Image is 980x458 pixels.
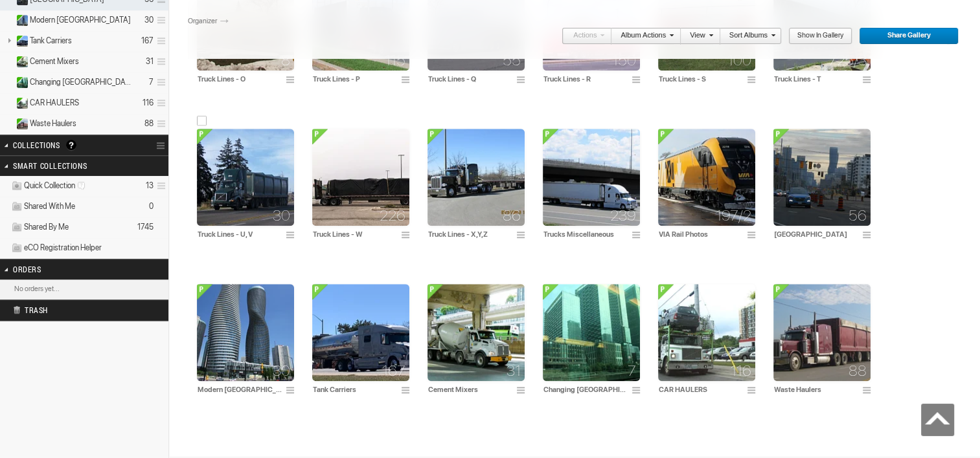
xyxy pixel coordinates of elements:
[30,36,72,46] span: Tank Carriers
[773,73,859,85] input: Truck Lines - T
[731,365,751,376] span: 116
[197,284,294,381] img: IMG_0284.webp
[11,36,28,47] ins: Public Album
[788,28,843,45] span: Show in Gallery
[543,284,640,381] img: THE_WELL.webp
[312,129,409,226] img: winnipeg_volvo.webp
[773,228,859,240] input: Hurontario Street
[658,384,744,395] input: CAR HAULERS
[13,300,133,320] h2: Trash
[543,73,628,85] input: Truck Lines - R
[24,243,102,253] span: eCO Registration Helper
[788,28,852,45] a: Show in Gallery
[1,98,14,107] a: Expand
[11,56,28,67] ins: Public Album
[273,210,290,221] span: 30
[427,73,513,85] input: Truck Lines - Q
[543,129,640,226] img: IMG_0377_%282%29.webp
[658,228,744,240] input: VIA Rail Photos
[312,384,398,395] input: Tank Carriers
[281,55,290,65] span: 8
[503,55,521,65] span: 55
[13,156,122,175] h2: Smart Collections
[610,210,636,221] span: 239
[24,222,69,232] span: Shared By Me
[13,135,122,155] h2: Collections
[773,284,871,381] img: pete_379_trash_hauler.webp
[611,28,674,45] a: Album Actions
[11,222,23,233] img: ico_album_coll.png
[30,98,79,108] span: CAR HAULERS
[312,284,409,381] img: F540B63B-0674-42F2-A6D4-51DF2A32BDCB.webp
[773,129,871,226] img: Hurontario_looking_north_05-17-24.webp
[628,365,636,376] span: 7
[658,284,755,381] img: aag_white_gmc.webp
[385,55,405,65] span: 115
[197,228,282,240] input: Truck Lines - U, V
[30,77,131,87] span: Changing Toronto
[11,118,28,129] ins: Public Album
[562,28,604,45] a: Actions
[658,73,744,85] input: Truck Lines - S
[716,210,751,221] span: 197/2
[427,384,513,395] input: Cement Mixers
[849,365,867,376] span: 88
[503,210,521,221] span: 86
[859,28,950,45] span: Share Gallery
[312,228,398,240] input: Truck Lines - W
[1,15,14,25] a: Expand
[11,98,28,109] ins: Public Album
[197,384,282,395] input: Modern Mississauga
[1,56,14,66] a: Expand
[720,28,775,45] a: Sort Albums
[14,285,60,293] b: No orders yet...
[427,284,525,381] img: CBM_KW.webp
[11,243,23,254] img: ico_album_coll.png
[273,365,290,376] span: 30
[30,118,76,129] span: Waste Haulers
[427,228,513,240] input: Truck Lines - X,Y,Z
[1,77,14,87] a: Expand
[24,201,75,212] span: Shared With Me
[11,180,23,191] img: ico_album_quick.png
[849,210,867,221] span: 56
[773,384,859,395] input: Waste Haulers
[11,77,28,88] ins: Public Album
[24,180,89,191] span: Quick Collection
[612,55,636,65] span: 150
[1,118,14,128] a: Expand
[727,55,751,65] span: 100
[543,228,628,240] input: Trucks Miscellaneous
[382,365,405,376] span: 167
[543,384,628,395] input: Changing Toronto
[828,55,867,65] span: 725/3
[658,129,755,226] img: VIA_VENTURE_2218.webp
[197,129,294,226] img: IMG_verspeeten.webp
[507,365,521,376] span: 31
[30,56,79,67] span: Cement Mixers
[380,210,405,221] span: 226
[197,73,282,85] input: Truck Lines - O
[13,259,122,279] h2: Orders
[427,129,525,226] img: IMG_1279.webp
[30,15,131,25] span: Modern Mississauga
[312,73,398,85] input: Truck Lines - P
[156,136,168,155] a: Collection Options
[11,15,28,26] ins: Public Album
[681,28,713,45] a: View
[11,201,23,212] img: ico_album_coll.png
